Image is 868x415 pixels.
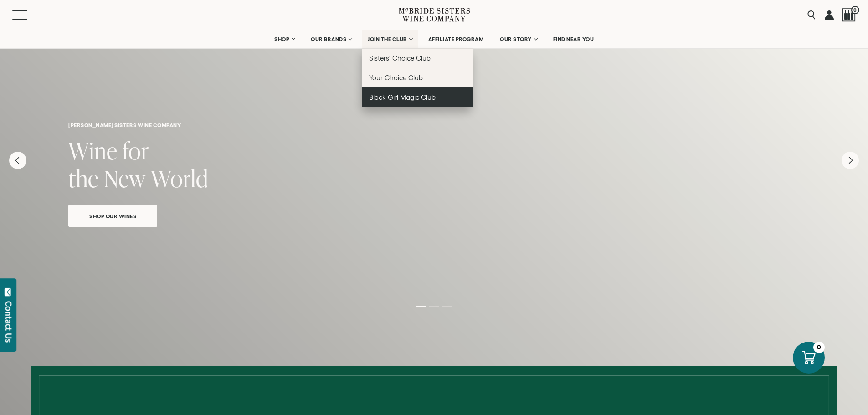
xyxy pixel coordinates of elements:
[851,6,859,14] span: 0
[311,36,346,42] span: OUR BRANDS
[9,152,26,169] button: Previous
[268,30,300,48] a: SHOP
[416,306,426,307] li: Page dot 1
[547,30,600,48] a: FIND NEAR YOU
[368,36,407,42] span: JOIN THE CLUB
[369,54,431,62] span: Sisters' Choice Club
[428,36,484,42] span: AFFILIATE PROGRAM
[429,306,439,307] li: Page dot 2
[274,36,290,42] span: SHOP
[422,30,490,48] a: AFFILIATE PROGRAM
[12,10,45,20] button: Mobile Menu Trigger
[4,301,13,343] div: Contact Us
[369,93,436,101] span: Black Girl Magic Club
[362,48,473,68] a: Sisters' Choice Club
[494,30,543,48] a: OUR STORY
[305,30,357,48] a: OUR BRANDS
[68,135,118,166] span: Wine
[813,342,825,353] div: 0
[442,306,452,307] li: Page dot 3
[68,122,800,128] h6: [PERSON_NAME] sisters wine company
[68,205,157,227] a: Shop Our Wines
[369,74,423,82] span: Your Choice Club
[362,68,473,87] a: Your Choice Club
[500,36,532,42] span: OUR STORY
[842,152,859,169] button: Next
[73,211,152,221] span: Shop Our Wines
[553,36,594,42] span: FIND NEAR YOU
[68,163,99,194] span: the
[362,30,418,48] a: JOIN THE CLUB
[151,163,208,194] span: World
[123,135,149,166] span: for
[104,163,146,194] span: New
[362,87,473,107] a: Black Girl Magic Club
